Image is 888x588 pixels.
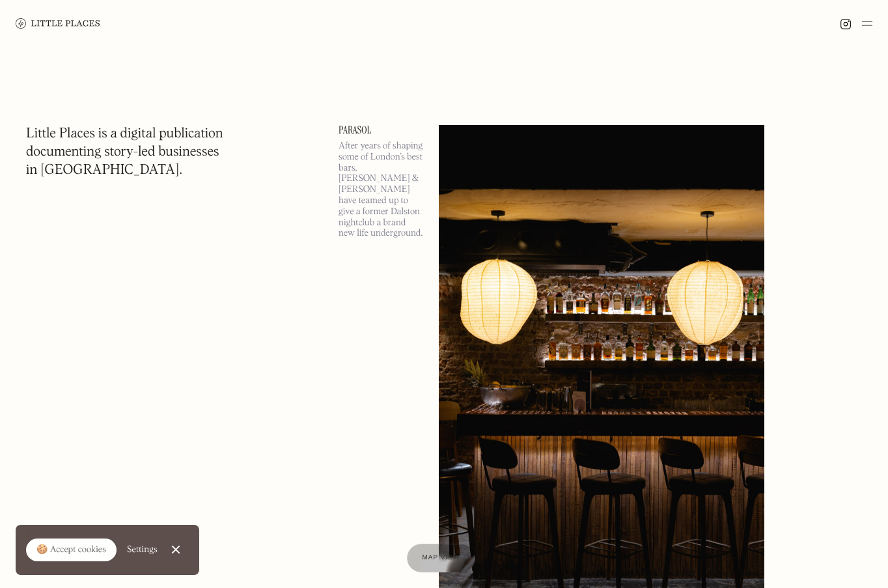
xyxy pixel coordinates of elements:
[127,545,158,554] div: Settings
[163,537,189,563] a: Close Cookie Popup
[26,539,117,562] a: 🍪 Accept cookies
[339,141,423,239] p: After years of shaping some of London’s best bars, [PERSON_NAME] & [PERSON_NAME] have teamed up t...
[407,544,476,572] a: Map view
[127,535,158,565] a: Settings
[36,544,106,557] div: 🍪 Accept cookies
[26,125,223,180] h1: Little Places is a digital publication documenting story-led businesses in [GEOGRAPHIC_DATA].
[339,125,423,135] a: Parasol
[423,554,460,561] span: Map view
